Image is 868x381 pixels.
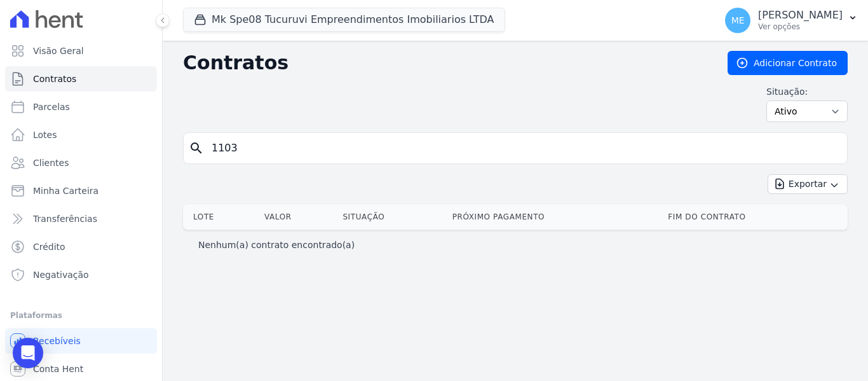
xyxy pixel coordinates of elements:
[5,328,157,354] a: Recebíveis
[5,150,157,176] a: Clientes
[758,9,843,22] p: [PERSON_NAME]
[5,122,157,148] a: Lotes
[33,212,97,225] span: Transferências
[13,338,43,368] div: Open Intercom Messenger
[5,66,157,92] a: Contratos
[768,174,848,194] button: Exportar
[758,22,843,32] p: Ver opções
[10,308,152,323] div: Plataformas
[33,363,83,375] span: Conta Hent
[198,239,355,251] p: Nenhum(a) contrato encontrado(a)
[189,141,204,156] i: search
[259,204,337,230] th: Valor
[33,73,76,85] span: Contratos
[5,206,157,232] a: Transferências
[33,335,81,347] span: Recebíveis
[183,52,707,74] h2: Contratos
[33,156,69,169] span: Clientes
[33,240,65,253] span: Crédito
[33,45,84,57] span: Visão Geral
[766,85,848,98] label: Situação:
[663,204,848,230] th: Fim do Contrato
[715,3,868,38] button: ME [PERSON_NAME] Ver opções
[33,184,98,197] span: Minha Carteira
[728,51,848,75] a: Adicionar Contrato
[183,8,505,32] button: Mk Spe08 Tucuruvi Empreendimentos Imobiliarios LTDA
[5,38,157,64] a: Visão Geral
[33,100,70,113] span: Parcelas
[337,204,447,230] th: Situação
[183,204,259,230] th: Lote
[5,262,157,287] a: Negativação
[204,135,842,161] input: Buscar por nome do lote
[5,234,157,260] a: Crédito
[5,178,157,204] a: Minha Carteira
[731,16,745,25] span: ME
[33,128,57,141] span: Lotes
[33,268,89,281] span: Negativação
[5,94,157,120] a: Parcelas
[447,204,663,230] th: Próximo Pagamento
